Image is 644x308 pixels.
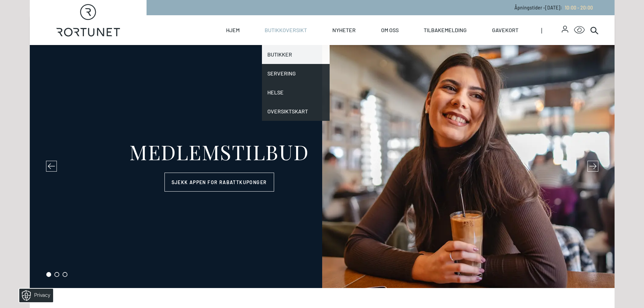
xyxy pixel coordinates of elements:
[262,83,330,102] a: Helse
[514,4,593,11] p: Åpningstider - [DATE] :
[541,15,562,45] span: |
[381,15,399,45] a: Om oss
[265,15,307,45] a: Butikkoversikt
[129,141,309,162] div: MEDLEMSTILBUD
[492,15,518,45] a: Gavekort
[164,173,274,192] a: Sjekk appen for rabattkuponger
[565,5,593,10] span: 10:00 - 20:00
[262,102,330,121] a: Oversiktskart
[7,286,62,305] iframe: Manage Preferences
[262,45,330,64] a: Butikker
[30,45,615,288] div: slide 1 of 3
[574,25,585,36] button: Open Accessibility Menu
[226,15,240,45] a: Hjem
[30,45,615,288] section: carousel-slider
[562,5,593,10] a: 10:00 - 20:00
[332,15,356,45] a: Nyheter
[424,15,467,45] a: Tilbakemelding
[262,64,330,83] a: Servering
